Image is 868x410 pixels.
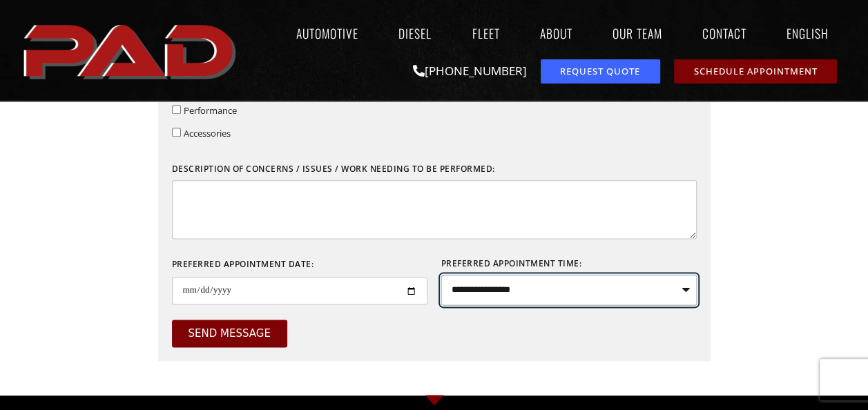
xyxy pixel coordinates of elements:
span: Schedule Appointment [693,67,817,76]
a: Our Team [599,17,675,49]
span: Send Message [189,329,271,339]
label: Accessories [184,127,231,139]
a: Contact [688,17,759,49]
a: request a service or repair quote [541,59,660,84]
nav: Menu [243,17,848,49]
label: Performance [184,104,237,117]
a: About [526,17,585,49]
a: English [773,17,848,49]
img: The image shows the word "PAD" in bold, red, uppercase letters with a slight shadow effect. [19,13,243,88]
label: Description of concerns / issues / work needing to be performed: [172,158,495,180]
button: Send Message [172,320,287,347]
a: Automotive [283,17,372,49]
a: Fleet [459,17,512,49]
label: Preferred Appointment Date: [172,253,314,275]
a: Diesel [385,17,445,49]
a: [PHONE_NUMBER] [413,63,527,79]
a: schedule repair or service appointment [674,59,838,84]
label: Preferred Appointment Time: [441,253,582,275]
a: pro automotive and diesel home page [19,13,243,88]
span: Request Quote [560,67,640,76]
